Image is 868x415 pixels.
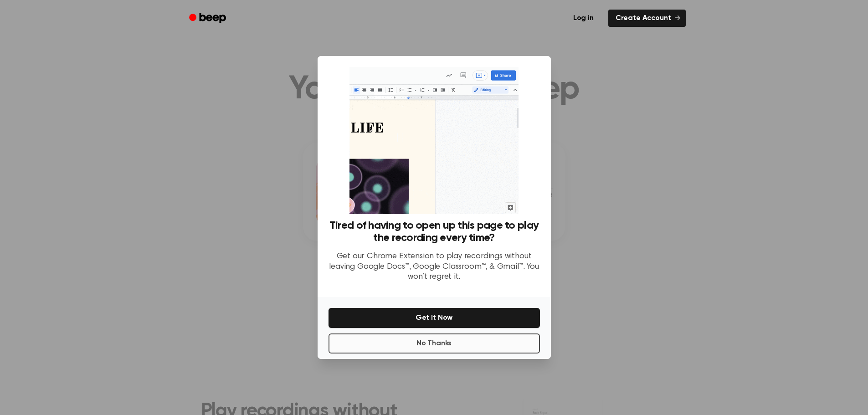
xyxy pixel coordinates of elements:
a: Beep [183,10,234,27]
img: Beep extension in action [349,67,519,214]
a: Create Account [608,10,686,27]
p: Get our Chrome Extension to play recordings without leaving Google Docs™, Google Classroom™, & Gm... [329,251,540,282]
h3: Tired of having to open up this page to play the recording every time? [329,220,540,244]
a: Log in [564,8,603,29]
button: No Thanks [329,333,540,354]
button: Get It Now [329,308,540,328]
